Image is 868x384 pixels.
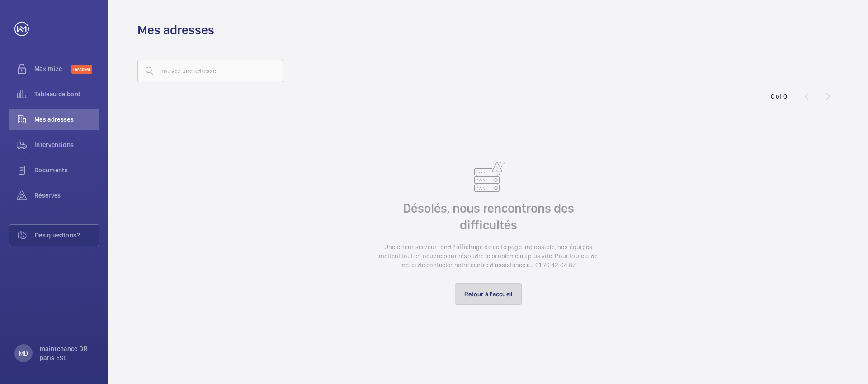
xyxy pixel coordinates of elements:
p: maintenance DR paris ESt [40,344,94,362]
span: Mes adresses [34,115,99,124]
a: Retour à l'accueil [455,283,522,305]
span: Réserves [34,191,99,200]
div: 0 of 0 [771,92,787,101]
span: Documents [34,166,99,175]
span: Tableau de bord [34,90,99,99]
span: Des questions? [35,231,99,240]
h2: Désolés, nous rencontrons des difficultés [375,200,601,233]
p: MD [19,349,28,358]
span: Interventions [34,140,99,149]
span: Discover [71,65,92,74]
input: Trouvez une adresse [137,60,283,82]
p: Une erreur serveur rend l’affichage de cette page impossible, nos équipes mettent tout en oeuvre ... [375,242,601,270]
span: Maximize [34,64,71,73]
h1: Mes adresses [137,22,214,38]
